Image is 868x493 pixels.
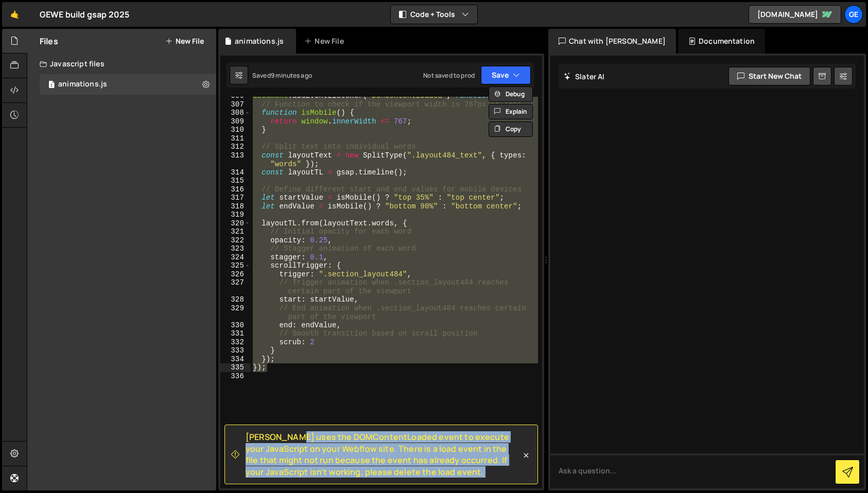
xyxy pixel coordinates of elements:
h2: Files [40,36,58,47]
div: 307 [220,100,251,109]
div: 318 [220,202,251,211]
div: 314 [220,168,251,177]
button: Save [481,66,531,84]
div: 322 [220,236,251,245]
div: 315 [220,177,251,185]
div: 16828/45989.js [40,74,216,95]
div: 313 [220,151,251,168]
span: 1 [48,81,55,90]
button: Code + Tools [391,5,477,24]
div: Domain: [PERSON_NAME][DOMAIN_NAME] [27,27,170,35]
div: 328 [220,295,251,304]
div: Not saved to prod [423,71,475,80]
div: 334 [220,355,251,364]
div: animations.js [58,80,107,89]
div: Domain [53,66,76,73]
div: 308 [220,109,251,117]
div: 332 [220,338,251,347]
div: 327 [220,278,251,295]
div: 316 [220,185,251,194]
div: Javascript files [27,54,216,74]
div: 311 [220,134,251,143]
div: v 4.0.25 [29,16,50,25]
button: Explain [489,104,533,119]
div: 310 [220,126,251,134]
img: tab_keywords_by_traffic_grey.svg [100,65,109,73]
div: 330 [220,321,251,330]
div: New File [304,36,348,46]
img: tab_domain_overview_orange.svg [42,65,50,73]
button: Start new chat [728,67,810,85]
div: 312 [220,143,251,151]
div: 319 [220,210,251,219]
div: Chat with [PERSON_NAME] [548,29,676,54]
div: 335 [220,363,251,372]
div: 331 [220,329,251,338]
h2: Slater AI [564,72,605,81]
button: Debug [489,86,533,102]
a: 🤙 [2,2,27,27]
div: 325 [220,261,251,270]
div: animations.js [235,36,284,46]
img: website_grey.svg [16,27,25,35]
div: Keywords nach Traffic [112,66,178,73]
div: 333 [220,346,251,355]
div: 320 [220,219,251,228]
div: GEWE build gsap 2025 [40,8,129,21]
div: 317 [220,193,251,202]
a: GE [844,5,863,24]
div: 326 [220,270,251,279]
div: 324 [220,253,251,262]
div: 329 [220,304,251,321]
div: 336 [220,372,251,381]
button: New File [165,37,204,45]
span: [PERSON_NAME] uses the DOMContentLoaded event to execute your JavaScript on your Webflow site. Th... [246,431,521,478]
div: 323 [220,244,251,253]
button: Copy [489,121,533,137]
div: 9 minutes ago [271,71,312,80]
div: Documentation [678,29,765,54]
div: 309 [220,117,251,126]
img: logo_orange.svg [16,16,25,25]
div: 321 [220,227,251,236]
a: [DOMAIN_NAME] [749,5,841,24]
div: Saved [252,71,312,80]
